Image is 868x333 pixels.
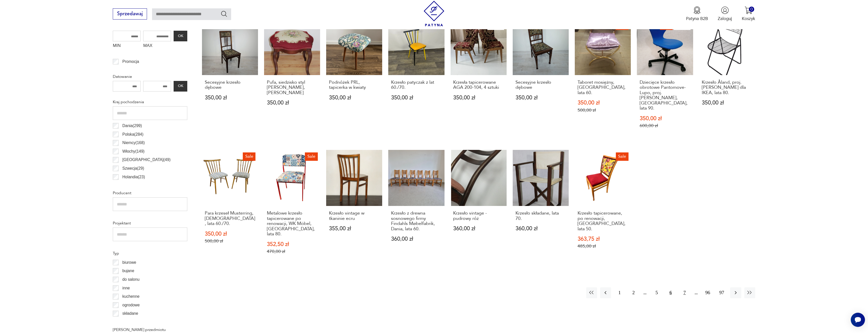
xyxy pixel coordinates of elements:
a: Secesyjne krzesło dęboweSecesyjne krzesło dębowe350,00 zł [202,19,258,140]
label: MIN [113,41,141,51]
p: biurowe [122,259,136,266]
p: Projektant [113,220,187,226]
p: bujane [122,268,134,274]
p: 600,00 zł [640,123,690,128]
button: OK [174,81,187,92]
h3: Podnóżek PRL, tapicerka w kwiaty [329,80,380,90]
h3: Krzesło składane, lata 70. [515,211,566,221]
p: Kraj pochodzenia [113,99,187,105]
p: kuchenne [122,293,140,300]
p: Szwecja ( 29 ) [122,165,144,172]
a: SaleTaboret mosiężny, Czechy, lata 60.Taboret mosiężny, [GEOGRAPHIC_DATA], lata 60.350,00 zł500,0... [575,19,631,140]
h3: Krzesło z drewna sosnowego firmy Findahls Møbelfabrik, Dania, lata 60. [391,211,442,232]
p: [GEOGRAPHIC_DATA] ( 49 ) [122,156,171,163]
p: Włochy ( 149 ) [122,148,145,155]
button: Zaloguj [718,6,732,22]
h3: Metalowe krzesło tapicerowane po renowacji, WK Möbel, [GEOGRAPHIC_DATA], lata 80. [267,211,318,237]
button: 2 [628,287,639,298]
h3: Secesyjne krzesło dębowe [515,80,566,90]
button: Patyna B2B [686,6,708,22]
a: Krzesło patyczak z lat 60./70.Krzesło patyczak z lat 60./70.350,00 zł [388,19,444,140]
p: Holandia ( 23 ) [122,174,145,180]
button: 97 [716,287,727,298]
p: 350,00 zł [702,100,752,106]
a: SaleMetalowe krzesło tapicerowane po renowacji, WK Möbel, Niemcy, lata 80.Metalowe krzesło tapice... [264,150,320,266]
p: 360,00 zł [515,226,566,231]
h3: Para krzeseł Musterring, [DEMOGRAPHIC_DATA], lata 60./70. [205,211,255,226]
h3: Krzesło vintage - pudrowy róż [453,211,504,221]
button: 6 [665,287,676,298]
button: 96 [702,287,713,298]
h3: Secesyjne krzesło dębowe [205,80,255,90]
a: Sprzedawaj [113,12,147,16]
p: taboret [122,319,135,325]
button: 1 [614,287,625,298]
h3: Dziecięce krzesło obrotowe Pantomove-Lupo, proj. [PERSON_NAME], [GEOGRAPHIC_DATA], lata 90. [640,80,690,111]
p: 350,00 zł [391,95,442,100]
h3: Krzesło tapicerowane, po renowacji, [GEOGRAPHIC_DATA], lata 50. [578,211,628,232]
p: 360,00 zł [453,226,504,231]
p: ogrodowe [122,302,140,308]
div: 0 [749,7,754,12]
p: Zaloguj [718,16,732,22]
p: 350,00 zł [578,100,628,106]
a: Podnóżek PRL, tapicerka w kwiatyPodnóżek PRL, tapicerka w kwiaty350,00 zł [326,19,382,140]
a: Krzesło z drewna sosnowego firmy Findahls Møbelfabrik, Dania, lata 60.Krzesło z drewna sosnowego ... [388,150,444,266]
a: Secesyjne krzesło dęboweSecesyjne krzesło dębowe350,00 zł [513,19,569,140]
p: Producent [113,190,187,196]
img: Ikona medalu [693,6,701,14]
a: Krzesło składane, lata 70.Krzesło składane, lata 70.360,00 zł [513,150,569,266]
label: MAX [143,41,171,51]
p: 500,00 zł [205,238,255,244]
a: Krzesło vintage w tkaninie ecruKrzesło vintage w tkaninie ecru355,00 zł [326,150,382,266]
p: 360,00 zł [391,236,442,242]
iframe: Smartsupp widget button [851,313,865,327]
p: 352,50 zł [267,242,318,247]
p: 363,75 zł [578,236,628,242]
img: Patyna - sklep z meblami i dekoracjami vintage [421,1,447,26]
p: 350,00 zł [267,100,318,106]
p: Koszyk [742,16,755,22]
p: Promocja [122,58,139,65]
p: składane [122,310,138,317]
a: SaleKrzesło tapicerowane, po renowacji, Polska, lata 50.Krzesło tapicerowane, po renowacji, [GEOG... [575,150,631,266]
a: KlasykKrzesła tapicerowane AGA 200-104, 4 sztukiKrzesła tapicerowane AGA 200-104, 4 sztuki350,00 zł [451,19,507,140]
p: 500,00 zł [578,108,628,113]
p: [PERSON_NAME] przedmiotu [113,326,187,333]
button: OK [174,31,187,41]
a: Ikona medaluPatyna B2B [686,6,708,22]
p: Czechy ( 20 ) [122,182,143,189]
h3: Krzesło vintage w tkaninie ecru [329,211,380,221]
p: 350,00 zł [329,95,380,100]
p: 350,00 zł [205,95,255,100]
p: 350,00 zł [515,95,566,100]
button: 5 [651,287,662,298]
p: Niemcy ( 168 ) [122,139,145,146]
p: 470,00 zł [267,249,318,254]
p: 355,00 zł [329,226,380,231]
p: 350,00 zł [640,116,690,121]
h3: Krzesło Åland, proj. [PERSON_NAME] dla IKEA, lata 80. [702,80,752,95]
h3: Taboret mosiężny, [GEOGRAPHIC_DATA], lata 60. [578,80,628,95]
p: 485,00 zł [578,243,628,249]
p: inne [122,285,130,291]
p: Datowanie [113,73,187,80]
button: Sprzedawaj [113,8,147,20]
p: 350,00 zł [453,95,504,100]
p: Typ [113,250,187,257]
h3: Krzesła tapicerowane AGA 200-104, 4 sztuki [453,80,504,90]
p: Dania ( 299 ) [122,122,142,129]
button: 7 [679,287,690,298]
img: Ikonka użytkownika [721,6,729,14]
a: Krzesło Åland, proj. Niels Gammelgaard dla IKEA, lata 80.Krzesło Åland, proj. [PERSON_NAME] dla I... [699,19,755,140]
a: Krzesło vintage - pudrowy różKrzesło vintage - pudrowy róż360,00 zł [451,150,507,266]
p: Patyna B2B [686,16,708,22]
button: Szukaj [220,10,228,17]
a: Pufa, siedzisko styl ludwikowski, gobelinPufa, siedzisko styl [PERSON_NAME], [PERSON_NAME]350,00 zł [264,19,320,140]
button: 0Koszyk [742,6,755,22]
a: SaleKlasykDziecięce krzesło obrotowe Pantomove-Lupo, proj. V. Panton, VS, lata 90.Dziecięce krzes... [637,19,693,140]
h3: Krzesło patyczak z lat 60./70. [391,80,442,90]
p: do salonu [122,276,140,283]
a: SalePara krzeseł Musterring, Niemcy, lata 60./70.Para krzeseł Musterring, [DEMOGRAPHIC_DATA], lat... [202,150,258,266]
img: Ikona koszyka [745,6,752,14]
